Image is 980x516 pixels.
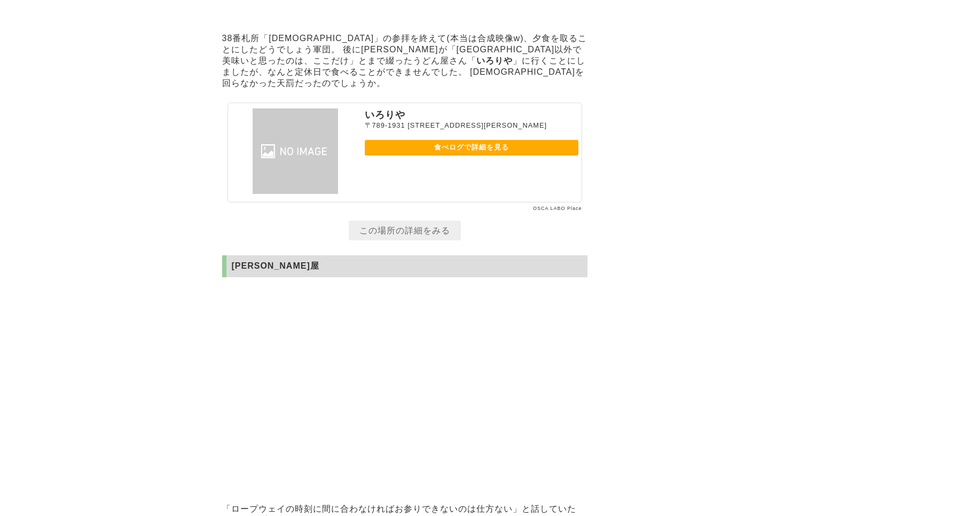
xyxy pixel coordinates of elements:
[231,108,359,194] img: いろりや
[476,56,513,65] strong: いろりや
[407,121,547,129] span: [STREET_ADDRESS][PERSON_NAME]
[222,255,587,277] h2: [PERSON_NAME]屋
[365,140,578,155] a: 食べログで詳細を見る
[533,206,582,211] a: OSCA LABO Place
[365,121,405,129] span: 〒789-1931
[365,108,578,121] p: いろりや
[222,30,587,92] p: 38番札所「[DEMOGRAPHIC_DATA]」の参拝を終えて(本当は合成映像w)、夕食を取ることにしたどうでしょう軍団。 後に[PERSON_NAME]が「[GEOGRAPHIC_DATA]...
[349,221,461,240] a: この場所の詳細をみる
